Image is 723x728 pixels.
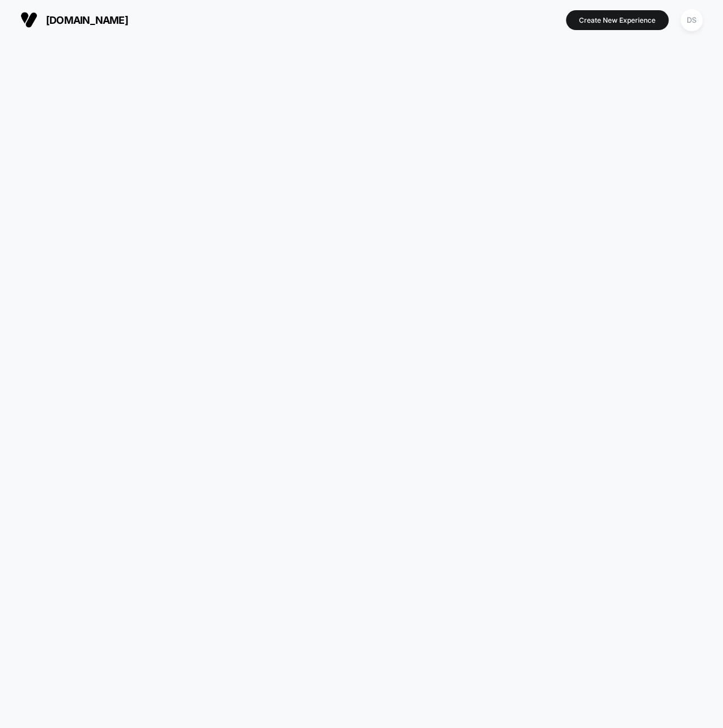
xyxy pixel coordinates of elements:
img: Visually logo [20,11,37,28]
button: Create New Experience [566,10,669,30]
button: [DOMAIN_NAME] [17,11,132,29]
div: DS [680,9,703,31]
span: [DOMAIN_NAME] [46,14,128,26]
button: DS [677,9,706,32]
